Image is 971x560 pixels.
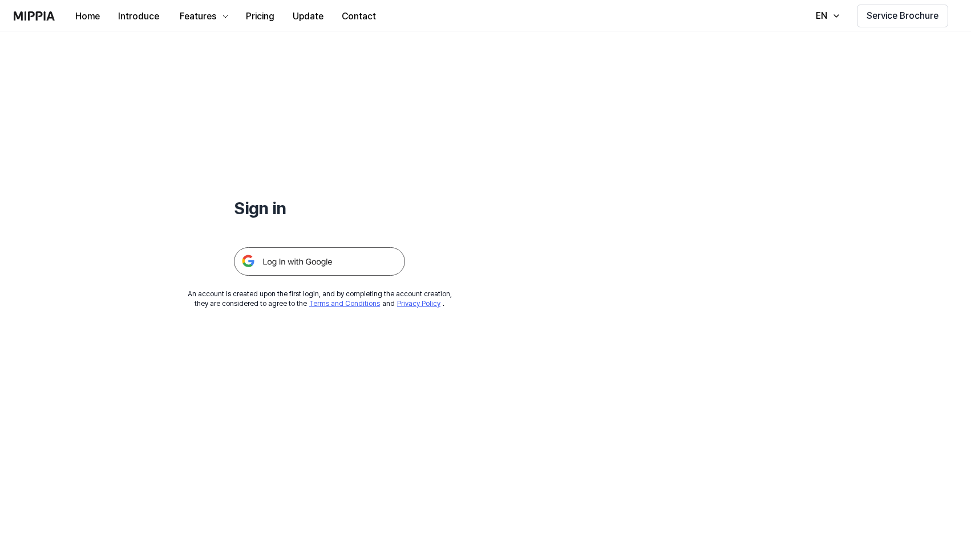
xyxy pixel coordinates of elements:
[14,11,55,21] img: logo
[177,10,219,23] div: Features
[397,300,440,308] a: Privacy Policy
[284,1,333,32] a: Update
[804,5,848,27] button: EN
[234,247,405,276] img: 구글 로그인 버튼
[284,5,333,28] button: Update
[66,5,109,28] button: Home
[168,5,237,28] button: Features
[857,5,948,27] button: Service Brochure
[188,289,452,309] div: An account is created upon the first login, and by completing the account creation, they are cons...
[333,5,385,28] button: Contact
[237,5,284,28] button: Pricing
[109,5,168,28] button: Introduce
[309,300,380,308] a: Terms and Conditions
[814,9,830,23] div: EN
[234,196,405,220] h1: Sign in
